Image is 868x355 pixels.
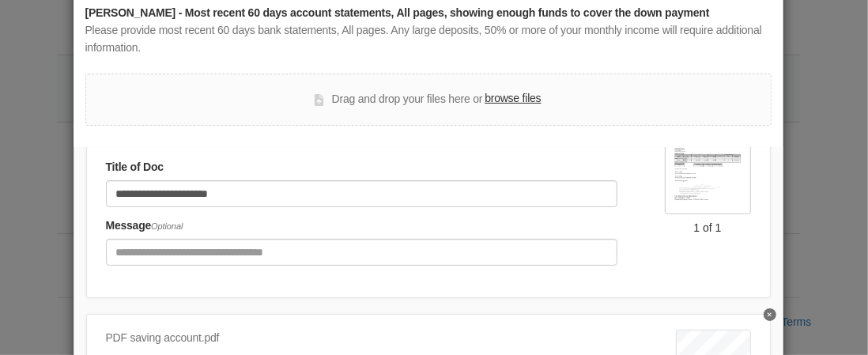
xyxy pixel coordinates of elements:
label: browse files [485,90,541,108]
div: [PERSON_NAME] - Most recent 60 days account statements, All pages, showing enough funds to cover ... [85,5,772,22]
input: Include any comments on this document [106,239,617,266]
div: 1 of 1 [665,220,751,236]
button: Delete august saving account [764,308,776,321]
input: Document Title [106,180,617,207]
img: Verifivation of deposit.jpg [665,131,751,214]
label: Message [106,217,183,235]
span: Optional [151,221,183,231]
div: Drag and drop your files here or [315,90,541,109]
label: Title of Doc [106,159,164,176]
div: Please provide most recent 60 days bank statements, All pages. Any large deposits, 50% or more of... [85,22,772,57]
div: PDF saving account.pdf [106,330,628,347]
